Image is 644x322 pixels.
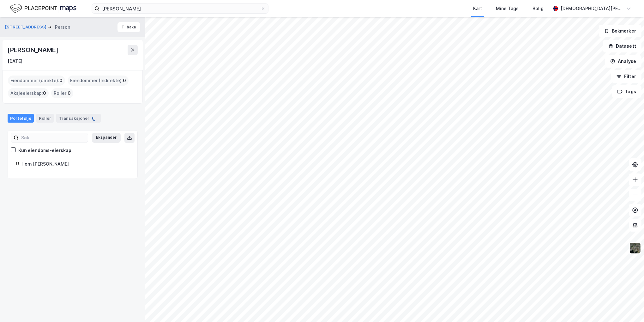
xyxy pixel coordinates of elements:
div: Bolig [533,5,544,12]
img: logo.f888ab2527a4732fd821a326f86c7f29.svg [10,3,76,14]
iframe: Chat Widget [612,292,644,322]
input: Søk på adresse, matrikkel, gårdeiere, leietakere eller personer [99,4,261,13]
img: spinner.a6d8c91a73a9ac5275cf975e30b51cfb.svg [92,115,98,121]
input: Søk [19,133,88,143]
button: [STREET_ADDRESS] [5,24,48,30]
div: Transaksjoner [56,114,101,123]
div: [DATE] [8,58,22,65]
div: Person [55,23,70,31]
img: 9k= [629,242,641,254]
div: Portefølje [8,114,34,123]
div: [DEMOGRAPHIC_DATA][PERSON_NAME] [561,5,624,12]
div: Horn [PERSON_NAME] [21,160,130,168]
div: Eiendommer (Indirekte) : [68,76,129,86]
button: Analyse [605,55,641,68]
button: Tilbake [117,22,140,32]
button: Tags [612,85,641,98]
button: Bokmerker [599,25,641,37]
button: Filter [611,70,641,83]
div: Kun eiendoms-eierskap [18,147,71,154]
span: 0 [59,77,63,84]
span: 0 [68,89,71,97]
button: Ekspander [92,133,121,143]
button: Datasett [603,40,641,52]
div: Mine Tags [496,5,519,12]
div: Aksjeeierskap : [8,88,49,98]
div: [PERSON_NAME] [8,45,59,55]
span: 0 [123,77,126,84]
span: 0 [43,89,46,97]
div: Roller [36,114,54,123]
div: Eiendommer (direkte) : [8,76,65,86]
div: Roller : [51,88,73,98]
div: Kart [473,5,482,12]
